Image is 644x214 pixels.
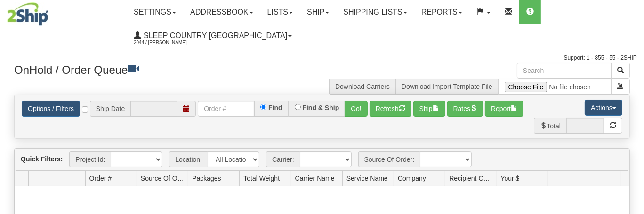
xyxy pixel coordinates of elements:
span: Company [398,174,426,183]
div: grid toolbar [15,149,629,171]
button: Rates [447,101,483,117]
span: Service Name [346,174,388,183]
div: Support: 1 - 855 - 55 - 2SHIP [7,54,637,62]
span: Sleep Country [GEOGRAPHIC_DATA] [141,32,287,40]
span: Ship Date [90,101,130,117]
label: Find [268,104,282,111]
span: Project Id: [69,151,111,167]
span: Location: [169,151,208,167]
a: Lists [260,0,300,24]
button: Go! [345,101,368,117]
a: Options / Filters [22,101,80,117]
button: Actions [585,100,622,116]
span: Carrier Name [295,174,335,183]
a: Sleep Country [GEOGRAPHIC_DATA] 2044 / [PERSON_NAME] [127,24,299,48]
span: Source Of Order [141,174,184,183]
span: Total Weight [243,174,280,183]
span: Carrier: [266,151,300,167]
span: 2044 / [PERSON_NAME] [134,38,204,48]
input: Order # [198,101,254,117]
input: Import [499,79,612,95]
button: Search [611,63,630,79]
input: Search [517,63,612,79]
span: Source Of Order: [358,151,420,167]
span: Packages [192,174,221,183]
a: Reports [414,0,469,24]
span: Recipient Country [449,174,492,183]
button: Report [485,101,523,117]
a: Download Import Template File [402,83,492,90]
label: Find & Ship [303,104,339,111]
img: logo2044.jpg [7,2,48,26]
a: Addressbook [183,0,260,24]
a: Ship [300,0,336,24]
button: Ship [413,101,445,117]
a: Download Carriers [335,83,390,90]
a: Shipping lists [336,0,414,24]
label: Quick Filters: [21,154,63,164]
span: Your $ [501,174,520,183]
span: Order # [89,174,112,183]
span: Total [534,118,566,134]
button: Refresh [370,101,411,117]
h3: OnHold / Order Queue [14,63,315,76]
a: Settings [127,0,183,24]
